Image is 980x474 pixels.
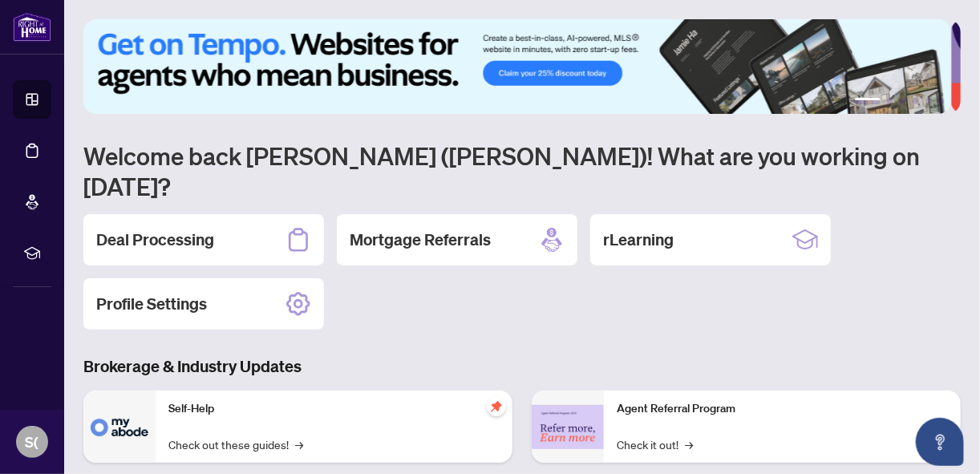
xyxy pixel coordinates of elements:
[913,98,919,104] button: 4
[855,98,881,104] button: 1
[887,98,893,104] button: 2
[617,400,948,418] p: Agent Referral Program
[83,391,156,463] img: Self-Help
[938,98,945,104] button: 6
[617,436,693,453] a: Check it out!→
[685,436,693,453] span: →
[916,418,964,466] button: Open asap
[96,229,214,251] h2: Deal Processing
[13,12,51,42] img: logo
[603,229,674,251] h2: rLearning
[350,229,491,251] h2: Mortgage Referrals
[925,98,932,104] button: 5
[26,431,39,453] span: S(
[168,400,500,418] p: Self-Help
[96,293,207,315] h2: Profile Settings
[168,436,303,453] a: Check out these guides!→
[900,98,906,104] button: 3
[487,397,506,416] span: pushpin
[295,436,303,453] span: →
[83,355,961,378] h3: Brokerage & Industry Updates
[532,405,604,449] img: Agent Referral Program
[83,140,961,201] h1: Welcome back [PERSON_NAME] ([PERSON_NAME])! What are you working on [DATE]?
[83,19,951,114] img: Slide 0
